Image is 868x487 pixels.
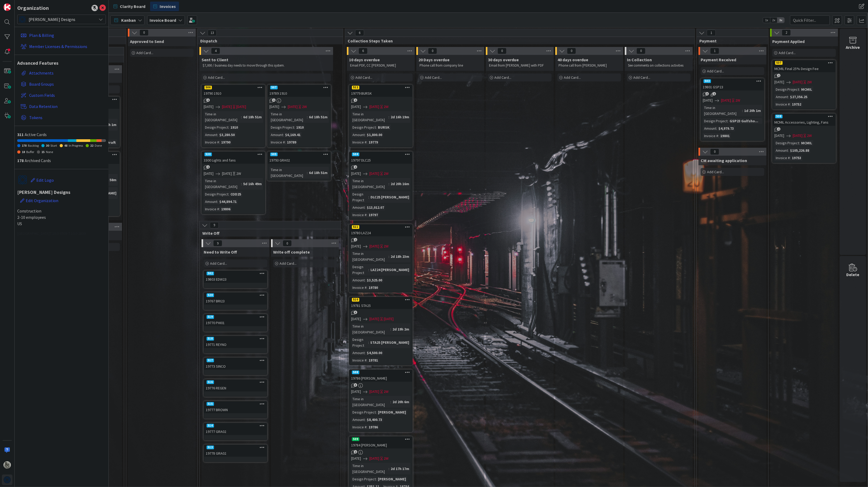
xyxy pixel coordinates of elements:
div: STA25 [PERSON_NAME] [369,340,411,345]
div: 51819771 REYNO [204,336,267,348]
span: : [219,139,220,145]
span: : [788,147,789,153]
div: Amount [351,277,365,283]
span: : [390,399,391,405]
div: 51519777 BROWN [204,402,267,413]
div: 503 [704,79,711,83]
div: 504 [352,153,359,156]
div: Time in [GEOGRAPHIC_DATA] [269,111,307,123]
div: 3300 Lights and fans [202,157,265,164]
span: : [228,191,229,197]
span: Edit Organization [26,198,58,203]
div: 5d 16h 49m [242,181,263,187]
div: Time in [GEOGRAPHIC_DATA] [204,178,241,190]
div: BURSK [377,124,391,130]
span: Add Card... [494,75,511,80]
div: 52019767 BRI23 [204,293,267,305]
div: 19781 STA25 [350,302,412,309]
div: 2d 20h 16m [389,181,411,187]
div: Amount [351,132,365,138]
span: : [283,132,284,138]
div: Invoice # [703,133,718,139]
span: 3 [354,311,357,314]
div: Draft [106,140,117,145]
div: 518 [207,337,214,341]
span: : [368,267,369,273]
span: : [742,108,743,114]
span: Add Card... [564,75,581,80]
div: 2W [735,98,740,103]
a: 50819786 [PERSON_NAME][DATE][DATE]2WTime in [GEOGRAPHIC_DATA]:2d 20h 6mDesign Project:[PERSON_NAM... [349,369,413,432]
div: 19770 PHI01 [204,319,267,326]
div: Invoice # [351,357,367,363]
div: MCMIL [800,86,813,92]
span: : [217,132,218,138]
div: $44,894.71 [218,199,238,205]
span: Add Card... [707,169,724,174]
div: Amount [351,205,365,210]
span: 1 [272,98,276,102]
span: Data Retention [29,103,104,110]
div: 516 [204,380,267,385]
span: Add Card... [355,75,372,80]
span: Custom Fields [29,92,104,98]
div: 512 [350,85,412,90]
div: Design Project [351,337,368,348]
span: 1 [713,92,716,95]
div: 504 [350,152,412,157]
span: : [365,132,365,138]
div: $1,800.00 [365,132,383,138]
a: 51719773 SINCO [204,358,267,375]
span: Invoices [160,3,176,10]
div: 508 [352,371,359,374]
div: $105,226.88 [789,147,810,153]
span: : [390,326,391,332]
a: 51019781 STA25[DATE][DATE][DATE]Time in [GEOGRAPHIC_DATA]:2d 19h 2mDesign Project:STA25 [PERSON_N... [349,297,413,365]
div: Design Project [703,118,727,124]
div: 515 [207,402,214,406]
div: 19776 REGEN [204,385,267,392]
div: Invoice # [774,155,790,161]
span: 1 [206,165,210,169]
span: Add Card... [707,69,724,73]
span: : [294,124,295,130]
div: Design Project [351,191,368,203]
div: 2d 19h 2m [391,326,411,332]
div: 19786 [PERSON_NAME] [350,375,412,382]
a: 51119780 LAZ24[DATE][DATE]2WTime in [GEOGRAPHIC_DATA]:2d 18h 23mDesign Project:LAZ24 [PERSON_NAME... [349,224,413,293]
a: Tokens [19,113,106,122]
span: [DATE] [351,104,361,110]
span: [DATE] [369,316,379,322]
a: 52019767 BRI23 [204,292,267,310]
div: Design Project [269,124,294,130]
div: 19797 DLC25 [350,157,412,164]
span: : [718,133,719,139]
img: avatar [17,175,28,185]
span: [DATE] [703,98,713,103]
div: 2d 20h 6m [391,399,411,405]
span: [DATE] [774,79,784,85]
button: Edit Logo [30,175,54,186]
span: [DATE] [269,104,279,110]
span: [DATE] [369,389,379,394]
div: 50319801 GSP23 [701,79,764,90]
div: 2W [384,171,389,176]
div: Amount [703,125,716,131]
a: 51819771 REYNO [204,336,267,353]
a: 50319801 GSP23[DATE][DATE]2WTime in [GEOGRAPHIC_DATA]:1d 20h 1mDesign Project:GSP23 Gulfsho...Amo... [701,78,764,141]
div: 507 [270,86,278,89]
span: [DATE] [774,133,784,138]
div: 19797 [367,212,379,218]
div: 19771 REYNO [204,341,267,348]
div: Amount [269,132,283,138]
div: Amount [204,199,217,205]
div: 520 [207,293,214,297]
a: Invoices [150,2,179,11]
div: 17h 1m [103,122,118,128]
div: 538 [773,114,835,119]
span: [DATE] [204,104,213,110]
div: 6d 18h 51m [308,114,329,120]
a: 537MCMIL Final 25% Design Fee[DATE][DATE]2WDesign Project:MCMILAmount:$27,356.25Invoice #:19752 [772,60,836,109]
